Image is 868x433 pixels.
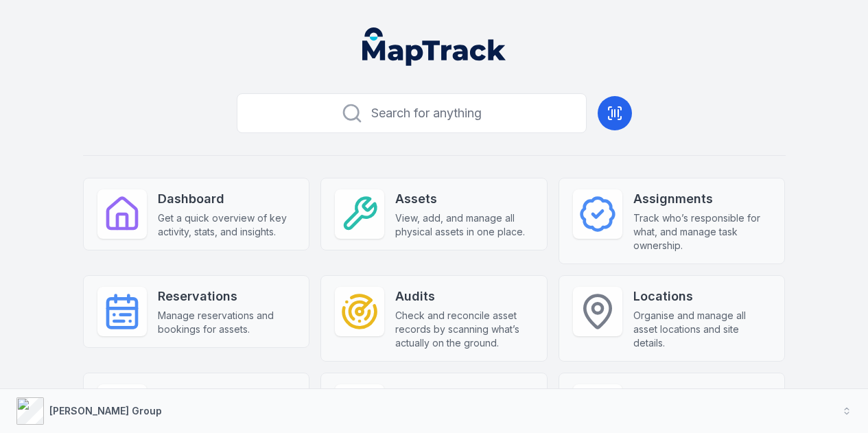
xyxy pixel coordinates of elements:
[158,189,296,209] strong: Dashboard
[559,178,786,264] a: AssignmentsTrack who’s responsible for what, and manage task ownership.
[395,211,533,239] span: View, add, and manage all physical assets in one place.
[395,384,533,403] strong: Forms
[83,275,310,348] a: ReservationsManage reservations and bookings for assets.
[633,287,771,306] strong: Locations
[633,189,771,209] strong: Assignments
[158,384,296,403] strong: People
[633,211,771,253] span: Track who’s responsible for what, and manage task ownership.
[633,384,771,403] strong: Reports
[237,93,587,133] button: Search for anything
[395,189,533,209] strong: Assets
[633,309,771,350] span: Organise and manage all asset locations and site details.
[320,275,548,362] a: AuditsCheck and reconcile asset records by scanning what’s actually on the ground.
[395,309,533,350] span: Check and reconcile asset records by scanning what’s actually on the ground.
[83,178,310,250] a: DashboardGet a quick overview of key activity, stats, and insights.
[395,287,533,306] strong: Audits
[49,405,162,417] strong: [PERSON_NAME] Group
[158,287,296,306] strong: Reservations
[158,309,296,336] span: Manage reservations and bookings for assets.
[371,104,482,123] span: Search for anything
[559,275,786,362] a: LocationsOrganise and manage all asset locations and site details.
[320,178,548,250] a: AssetsView, add, and manage all physical assets in one place.
[158,211,296,239] span: Get a quick overview of key activity, stats, and insights.
[340,27,528,66] nav: Global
